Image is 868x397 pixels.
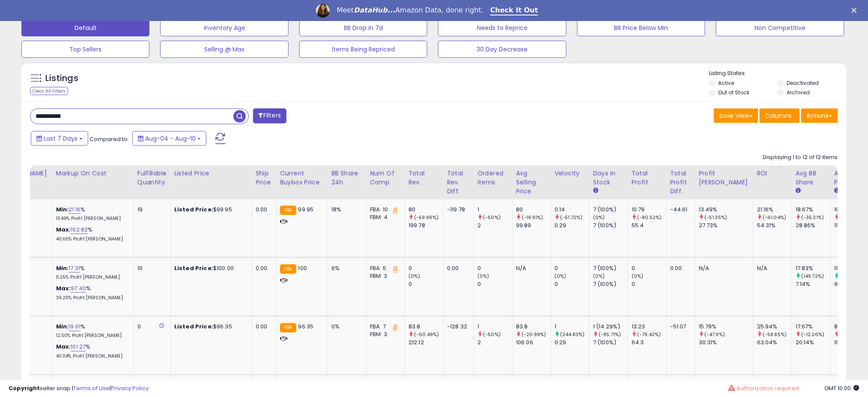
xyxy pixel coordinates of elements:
div: Ship Price [256,169,273,187]
small: (-50%) [483,214,501,221]
div: 10.79 [632,206,666,214]
div: 99.89 [516,222,551,229]
button: Top Sellers [21,41,149,58]
p: 11.25% Profit [PERSON_NAME] [56,274,127,280]
div: Markup on Cost [56,169,130,178]
h5: Listings [45,72,78,84]
button: Non Competitive [716,19,844,36]
img: Profile image for Georgie [316,4,330,18]
div: Close [852,8,860,13]
button: Last 7 Days [31,131,88,146]
div: 0.14 [555,206,589,214]
small: (-60.49%) [414,331,439,338]
div: 17.83% [796,265,830,272]
div: N/A [757,265,785,272]
div: 83.8 [516,323,551,331]
label: Archived [787,89,810,96]
label: Out of Stock [719,89,750,96]
div: FBM: 3 [370,331,398,339]
small: (0%) [593,214,605,221]
div: Displaying 1 to 12 of 12 items [763,153,838,162]
div: % [56,226,127,242]
div: 10 [137,265,164,272]
div: 2 [477,222,512,229]
button: Actions [801,108,838,123]
a: Privacy Policy [111,384,149,392]
div: 55.4 [632,222,666,229]
small: (-19.91%) [522,214,543,221]
div: 64.3 [632,339,666,347]
div: N/A [699,265,747,272]
div: 0.00 [447,265,467,272]
div: Meet Amazon Data, done right. [337,6,483,15]
div: % [56,265,127,280]
div: 7 (100%) [593,339,628,347]
div: % [56,323,127,339]
div: seller snap | | [9,385,149,393]
div: Num of Comp. [370,169,401,187]
div: 0 [137,323,164,331]
div: 80 [516,206,551,214]
div: BB Share 24h. [331,169,363,187]
button: Inventory Age [160,19,288,36]
small: (244.83%) [560,331,585,338]
div: 1 (14.29%) [593,323,628,331]
div: 25.94% [757,323,792,331]
p: 12.50% Profit [PERSON_NAME] [56,333,127,339]
small: (-58.85%) [763,331,787,338]
div: 6% [331,265,360,272]
div: -128.32 [447,323,467,331]
div: 0 [632,280,666,288]
small: (-59.96%) [414,214,438,221]
div: 0 [555,265,589,272]
div: Avg BB Share [796,169,827,187]
div: Current Buybox Price [280,169,324,187]
small: (-20.99%) [522,331,546,338]
p: 39.26% Profit [PERSON_NAME] [56,295,127,301]
div: 199.78 [409,222,443,229]
b: Listed Price: [174,323,213,331]
div: Ordered Items [477,169,509,187]
div: 83.8 [409,323,443,331]
div: 1 [477,323,512,331]
div: 0.00 [670,265,689,272]
div: 0 [409,280,443,288]
div: -119.78 [447,206,467,214]
a: 17.31 [69,264,80,273]
b: Max: [56,343,71,351]
span: 100 [298,264,307,272]
div: 7 (100%) [593,206,628,214]
div: 30.31% [699,339,753,347]
div: 106.06 [516,339,551,347]
div: 0.00 [256,323,270,331]
div: 15.79% [699,323,753,331]
span: Aug-04 - Aug-10 [145,134,196,143]
button: BB Price Below Min [577,19,705,36]
p: Listing States: [710,69,847,78]
a: 21.16 [69,205,81,214]
small: (-80.52%) [637,214,662,221]
div: 13.49% [699,206,753,214]
small: (-79.42%) [637,331,661,338]
div: Total Profit Diff. [670,169,692,196]
small: (-50%) [483,331,501,338]
small: FBA [280,323,296,333]
div: 0 [409,265,443,272]
div: Velocity [555,169,586,178]
div: 0% [331,323,360,331]
button: Selling @ Max [160,41,288,58]
small: (0%) [632,273,644,280]
div: Clear All Filters [30,87,68,95]
button: Columns [760,108,800,123]
p: 40.65% Profit [PERSON_NAME] [56,236,127,242]
b: Max: [56,226,71,234]
span: 96.35 [298,323,314,331]
span: Last 7 Days [44,134,78,143]
small: (0%) [593,273,605,280]
a: 102.82 [71,226,88,234]
div: FBM: 3 [370,272,398,280]
div: Days In Stock [593,169,624,187]
small: (0%) [409,273,421,280]
div: N/A [516,265,544,272]
div: 7.14% [796,280,830,288]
